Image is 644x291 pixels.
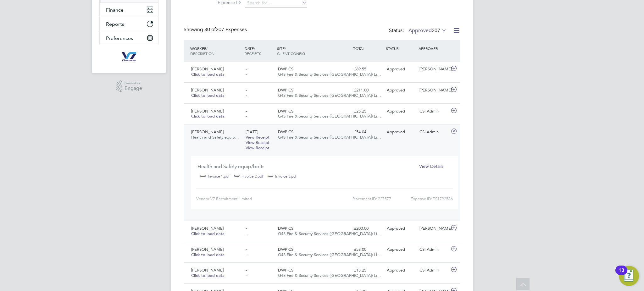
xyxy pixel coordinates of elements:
span: 207 Expenses [204,26,247,33]
div: Health and Safety equip/bolts [197,161,411,172]
span: Approved [387,129,405,135]
a: View Receipt [246,135,269,140]
span: Finance [106,7,124,13]
div: CSI Admin [417,244,450,255]
span: G4S Fire & Security Services ([GEOGRAPHIC_DATA]) Li… [278,93,381,98]
span: G4S Fire & Security Services ([GEOGRAPHIC_DATA]) Li… [278,231,381,236]
span: - [246,113,247,119]
div: £53.00 [352,244,384,255]
span: - [246,72,247,77]
span: - [246,108,247,114]
span: Preferences [106,35,133,41]
span: G4S Fire & Security Services ([GEOGRAPHIC_DATA]) Li… [278,273,381,278]
div: WORKER [189,43,243,59]
span: - [246,267,247,273]
span: - [246,247,247,252]
span: CLIENT CONFIG [277,51,305,56]
div: [PERSON_NAME] [417,223,450,234]
span: Approved [387,108,405,114]
span: G4S Fire & Security Services ([GEOGRAPHIC_DATA]) Li… [278,72,381,77]
a: View Receipt [246,145,269,151]
span: Click to load data [191,72,225,77]
span: [PERSON_NAME] [191,226,224,231]
span: G4S Fire & Security Services ([GEOGRAPHIC_DATA]) Li… [278,252,381,257]
span: DWP CSI [278,66,294,72]
span: DWP CSI [278,247,294,252]
div: £211.00 [352,85,384,96]
div: Status: [389,26,448,35]
div: £200.00 [352,223,384,234]
span: / [285,46,286,51]
div: £54.04 [352,127,384,137]
span: / [206,46,208,51]
span: Approved [387,267,405,273]
div: 13 [619,270,624,278]
span: G4S Fire & Security Services ([GEOGRAPHIC_DATA]) Li… [278,113,381,119]
span: [PERSON_NAME] [191,87,224,93]
span: - [246,226,247,231]
a: Invoice 2.pdf [241,172,263,181]
span: Engage [125,86,142,91]
div: Showing [184,26,248,33]
span: View Details [419,163,443,169]
span: - [246,252,247,257]
span: - [246,231,247,236]
button: Finance [100,3,158,17]
span: [DATE] [246,129,258,135]
a: Invoice 3.pdf [275,172,297,181]
span: Click to load data [191,252,225,257]
span: DWP CSI [278,267,294,273]
span: 207 [432,27,440,34]
div: [PERSON_NAME] [417,64,450,74]
div: £69.55 [352,64,384,74]
a: Powered byEngage [116,80,142,92]
span: Health and Safety equip… [191,135,239,140]
div: TOTAL [352,43,384,54]
span: DESCRIPTION [190,51,214,56]
div: SITE [275,43,352,59]
span: - [246,87,247,93]
span: - [246,93,247,98]
img: v7recruitment-logo-retina.png [119,52,139,62]
span: [PERSON_NAME] [191,267,224,273]
div: £13.25 [352,265,384,276]
span: Click to load data [191,93,225,98]
span: V7 Recruitment Limited [210,196,252,201]
span: Approved [387,87,405,93]
div: CSI Admin [417,127,450,137]
span: Click to load data [191,231,225,236]
div: CSI Admin [417,265,450,276]
div: Vendor: [196,194,309,204]
div: Placement ID: 227577 [309,194,391,204]
button: Reports [100,17,158,31]
a: Go to home page [99,52,158,62]
span: Approved [387,247,405,252]
span: - [246,66,247,72]
div: [PERSON_NAME] [417,85,450,96]
span: [PERSON_NAME] [191,129,224,135]
span: G4S Fire & Security Services ([GEOGRAPHIC_DATA]) Li… [278,135,381,140]
div: £25.25 [352,106,384,117]
span: DWP CSI [278,129,294,135]
span: DWP CSI [278,108,294,114]
span: Powered by [125,80,142,86]
span: Reports [106,21,124,27]
span: [PERSON_NAME] [191,66,224,72]
div: APPROVER [417,43,450,54]
label: Approved [408,27,447,34]
span: DWP CSI [278,226,294,231]
span: RECEIPTS [245,51,261,56]
span: - [246,273,247,278]
span: Click to load data [191,273,225,278]
button: Open Resource Center, 13 new notifications [619,266,639,286]
div: DATE [243,43,276,59]
span: 30 of [204,26,216,33]
button: Preferences [100,31,158,45]
div: CSI Admin [417,106,450,117]
span: / [254,46,255,51]
a: Invoice 1.pdf [208,172,230,181]
div: STATUS [384,43,417,54]
span: DWP CSI [278,87,294,93]
div: Expense ID: TS1792586 [391,194,453,204]
span: [PERSON_NAME] [191,108,224,114]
